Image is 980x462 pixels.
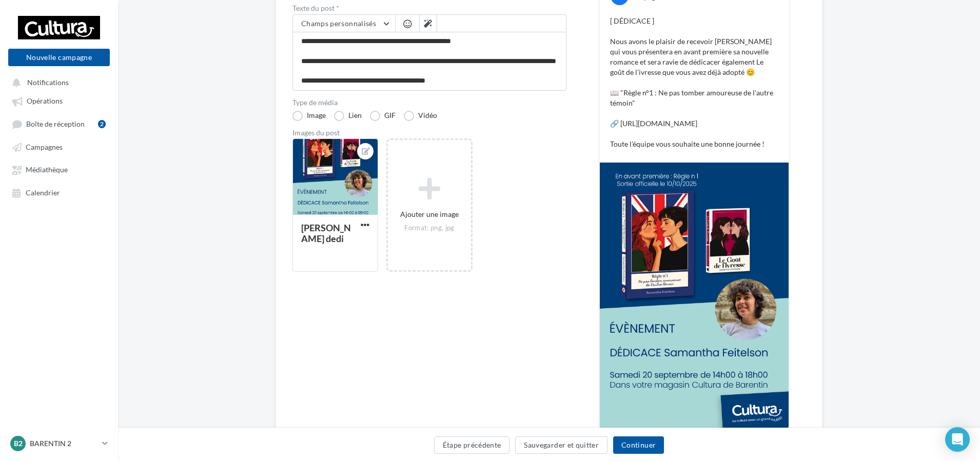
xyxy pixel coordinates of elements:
label: Vidéo [404,111,437,121]
p: BARENTIN 2 [30,438,98,449]
a: Médiathèque [6,160,112,178]
p: [ DÉDICACE ] Nous avons le plaisir de recevoir [PERSON_NAME] qui vous présentera en avant premièr... [610,16,778,149]
label: GIF [370,111,396,121]
button: Continuer [613,436,664,454]
div: [PERSON_NAME] dedi [301,222,351,244]
span: Boîte de réception [26,119,85,128]
button: Sauvegarder et quitter [515,436,607,454]
label: Type de média [292,99,566,106]
span: Campagnes [26,143,63,151]
a: Boîte de réception2 [6,114,112,133]
a: B2 BARENTIN 2 [8,434,110,453]
label: Texte du post * [292,5,566,12]
div: Images du post [292,129,566,136]
a: Opérations [6,91,112,110]
div: 2 [98,120,106,128]
a: Campagnes [6,137,112,156]
button: Nouvelle campagne [8,49,110,66]
label: Image [292,111,326,121]
span: Calendrier [26,188,60,197]
button: Étape précédente [434,436,510,454]
span: B2 [14,438,23,449]
label: Lien [334,111,362,121]
span: Notifications [27,78,69,87]
span: Médiathèque [26,166,68,174]
div: Open Intercom Messenger [945,427,970,452]
a: Calendrier [6,183,112,202]
span: Champs personnalisés [301,19,376,28]
button: Champs personnalisés [293,15,395,32]
span: Opérations [27,97,63,106]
